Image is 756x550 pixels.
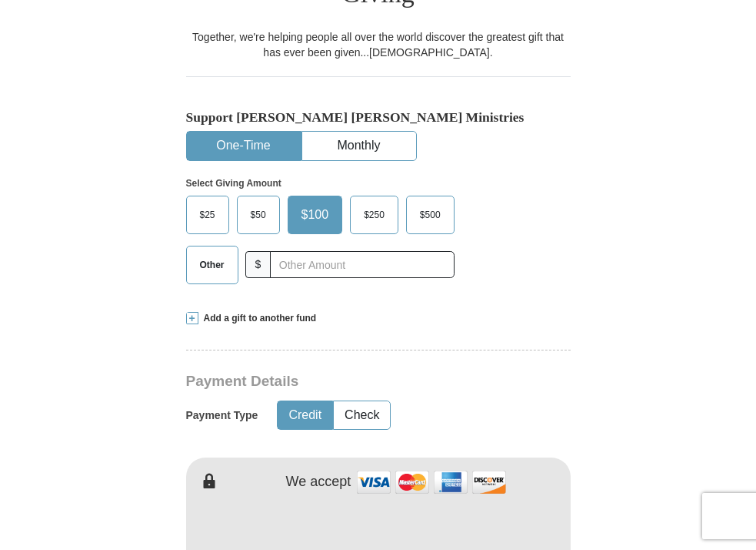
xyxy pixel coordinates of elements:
div: Together, we're helping people all over the world discover the greatest gift that has ever been g... [186,29,571,60]
h4: We accept [286,474,351,491]
button: Monthly [302,132,416,160]
button: Credit [278,401,332,430]
span: Other [192,253,232,277]
span: $50 [243,203,274,226]
button: One-Time [187,132,301,160]
span: $25 [192,203,223,226]
span: $100 [294,203,337,226]
span: $ [245,251,271,278]
button: Check [334,401,390,430]
h3: Payment Details [186,373,578,391]
img: credit cards accepted [355,465,508,498]
span: Add a gift to another fund [198,312,317,325]
input: Other Amount [270,251,454,278]
span: $500 [412,203,448,226]
h5: Support [PERSON_NAME] [PERSON_NAME] Ministries [186,109,571,126]
span: $250 [356,203,392,226]
strong: Select Giving Amount [186,178,281,189]
h5: Payment Type [186,409,258,422]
